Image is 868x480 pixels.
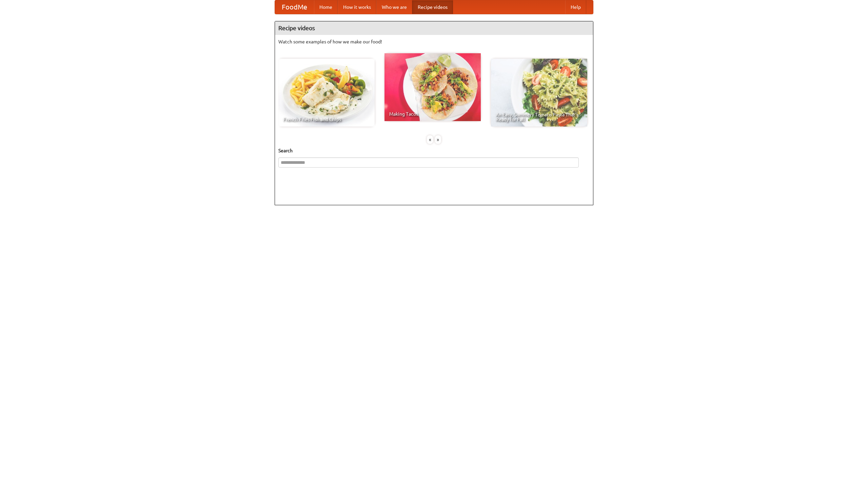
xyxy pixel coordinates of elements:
[384,53,481,121] a: Making Tacos
[278,38,590,45] p: Watch some examples of how we make our food!
[278,147,590,154] h5: Search
[338,0,376,14] a: How it works
[314,0,338,14] a: Home
[376,0,412,14] a: Who we are
[275,0,314,14] a: FoodMe
[278,59,375,127] a: French Fries Fish and Chips
[275,21,593,35] h4: Recipe videos
[412,0,453,14] a: Recipe videos
[435,135,441,144] div: »
[427,135,433,144] div: «
[491,59,587,127] a: An Easy, Summery Tomato Pasta That's Ready for Fall
[565,0,586,14] a: Help
[496,112,583,122] span: An Easy, Summery Tomato Pasta That's Ready for Fall
[283,117,370,122] span: French Fries Fish and Chips
[389,112,476,116] span: Making Tacos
